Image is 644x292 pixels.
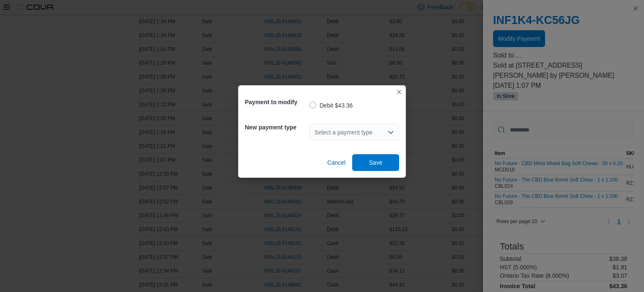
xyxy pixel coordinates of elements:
input: Accessible screen reader label [314,127,315,137]
h5: Payment to modify [245,94,308,110]
button: Closes this modal window [394,87,404,97]
span: Cancel [327,158,345,167]
button: Save [352,154,399,171]
span: Save [369,158,382,167]
label: Debit $43.36 [309,100,353,110]
button: Cancel [324,154,349,171]
button: Open list of options [387,129,394,136]
h5: New payment type [245,119,308,136]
